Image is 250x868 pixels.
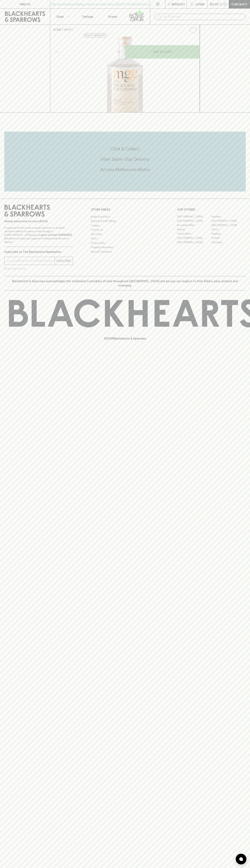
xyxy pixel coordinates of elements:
[100,9,125,24] a: Stores
[125,45,200,59] button: ADD TO CART
[210,2,218,6] p: $0.00
[7,279,243,288] p: Blackhearts & Sparrows acknowledges the traditional Custodians of land throughout [GEOGRAPHIC_DAT...
[4,156,246,162] h5: Uber Same-Day Delivery
[211,223,246,227] a: [GEOGRAPHIC_DATA]
[224,3,226,5] p: 0
[4,267,73,270] p: We will never spam you
[4,250,73,254] p: Subscribe to The Blackhearts Newsletter
[195,2,204,6] p: Login
[75,9,100,24] a: Tastings
[4,220,73,223] p: Sibling owned and run since [DATE]
[91,228,159,232] a: Contact Us
[50,37,200,112] img: 3529.png
[91,232,159,236] a: Gift Cards
[177,240,211,245] a: [GEOGRAPHIC_DATA]
[56,259,71,263] p: SUBSCRIBE
[211,219,246,223] a: [GEOGRAPHIC_DATA]
[91,214,159,219] a: Bottle Drop FAQ's
[177,232,211,236] a: Fitzroy North
[211,232,246,236] a: Geelong
[91,245,159,250] a: Shipping Information
[82,14,93,19] p: Tastings
[188,26,198,35] button: Add to wishlist
[83,33,107,38] button: Add to wishlist
[91,236,159,241] a: FAQ's
[177,236,211,240] a: [GEOGRAPHIC_DATA]
[177,227,211,232] a: Elwood
[211,240,246,245] a: Thornbury
[7,258,55,264] input: e.g. jane@blackheartsandsparrows.com.au
[55,257,73,265] button: SUBSCRIBE
[64,28,72,31] a: SHOP
[211,227,246,232] a: Fitzroy
[91,207,159,212] p: OTHER AREAS
[56,14,64,19] p: Shop
[50,9,75,24] button: Shop
[177,207,246,212] p: OUR STORES
[239,857,243,861] img: bubble-icon
[91,219,159,223] a: Business & Bulk Gifting
[4,226,73,244] p: It is against the law to sell or supply alcohol to, or to obtain alcohol on behalf of a person un...
[211,214,246,219] a: Braddon
[153,50,172,54] p: ADD TO CART
[53,28,61,31] a: HOME
[177,219,211,223] a: [GEOGRAPHIC_DATA]
[108,14,117,19] p: Stores
[19,2,31,6] p: FIND US
[4,146,246,152] h5: Click & Collect
[91,223,159,228] a: Careers
[177,214,211,219] a: [GEOGRAPHIC_DATA]
[211,236,246,240] a: Prahran
[163,14,243,20] input: Try "Pinot noir"
[4,167,246,173] h5: Across Melbourne Metro
[172,2,185,6] p: Wishlist
[177,223,211,227] a: Brunswick West
[91,241,159,245] a: Privacy Policy
[4,132,246,191] div: Call to action block
[91,250,159,254] a: Terms & Conditions
[39,233,72,236] strong: Liquor License #32064953
[231,2,247,6] p: Checkout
